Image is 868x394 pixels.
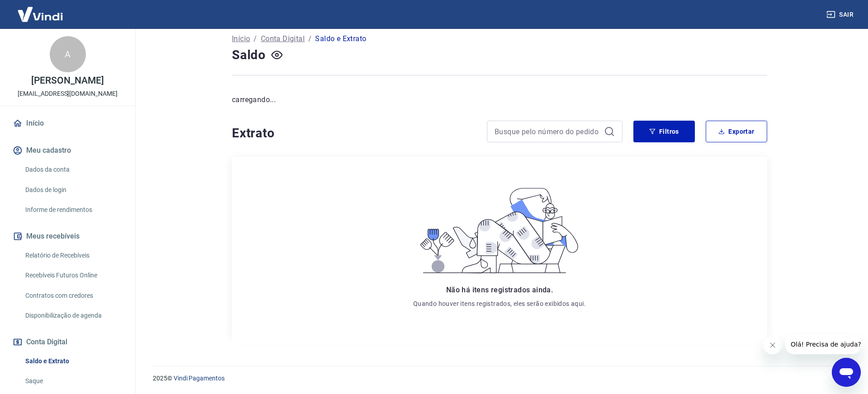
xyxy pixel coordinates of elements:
[706,121,767,142] button: Exportar
[315,33,366,44] p: Saldo e Extrato
[11,226,124,246] button: Meus recebíveis
[633,121,695,142] button: Filtros
[254,33,257,44] p: /
[495,125,600,138] input: Busque pelo número do pedido
[22,181,124,199] a: Dados de login
[832,358,861,387] iframe: Button to launch messaging window
[232,94,767,105] p: carregando...
[11,113,124,133] a: Início
[174,375,225,382] a: Vindi Pagamentos
[11,0,70,28] img: Vindi
[446,286,553,294] span: Não há itens registrados ainda.
[50,36,86,72] div: A
[232,33,250,44] a: Início
[825,6,857,23] button: Sair
[22,246,124,265] a: Relatório de Recebíveis
[413,299,586,308] p: Quando houver itens registrados, eles serão exibidos aqui.
[22,286,124,305] a: Contratos com credores
[22,306,124,325] a: Disponibilização de agenda
[232,124,476,142] h4: Extrato
[22,266,124,285] a: Recebíveis Futuros Online
[22,372,124,390] a: Saque
[11,141,124,160] button: Meu cadastro
[232,46,266,64] h4: Saldo
[31,76,104,85] p: [PERSON_NAME]
[22,160,124,179] a: Dados da conta
[764,336,782,354] iframe: Close message
[18,89,118,98] p: [EMAIL_ADDRESS][DOMAIN_NAME]
[261,33,305,44] a: Conta Digital
[11,332,124,352] button: Conta Digital
[22,201,124,219] a: Informe de rendimentos
[785,334,861,354] iframe: Message from company
[153,374,846,383] p: 2025 ©
[22,352,124,371] a: Saldo e Extrato
[5,6,76,14] span: Olá! Precisa de ajuda?
[308,33,311,44] p: /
